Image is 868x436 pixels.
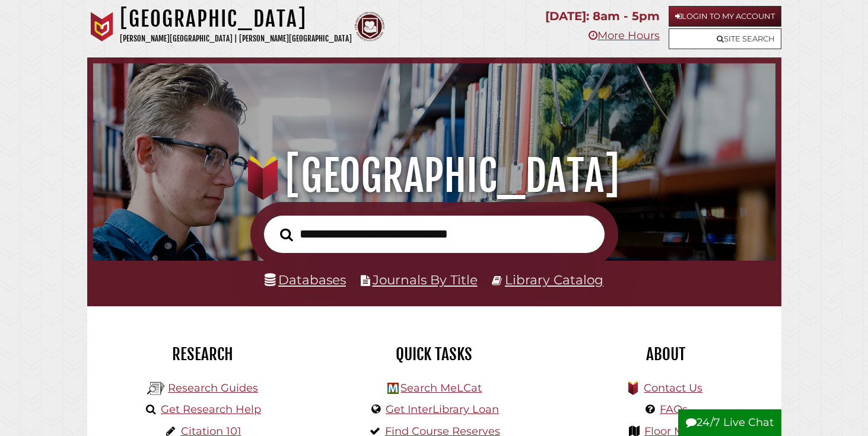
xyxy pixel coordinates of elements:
a: Login to My Account [669,6,781,27]
a: FAQs [660,403,688,416]
h2: Research [96,344,310,364]
a: More Hours [589,29,660,42]
a: Get InterLibrary Loan [386,403,499,416]
button: Search [274,225,299,244]
img: Calvin University [87,12,117,41]
a: Research Guides [168,381,258,395]
a: Search MeLCat [400,381,482,395]
img: Calvin Theological Seminary [355,12,384,41]
a: Journals By Title [373,272,478,287]
a: Get Research Help [161,403,261,416]
img: Hekman Library Logo [387,383,399,394]
a: Site Search [669,28,781,49]
img: Hekman Library Logo [147,380,165,397]
a: Contact Us [644,381,702,395]
h2: About [559,344,772,364]
p: [PERSON_NAME][GEOGRAPHIC_DATA] | [PERSON_NAME][GEOGRAPHIC_DATA] [120,32,352,46]
i: Search [280,227,293,241]
a: Library Catalog [505,272,603,287]
h1: [GEOGRAPHIC_DATA] [120,6,352,32]
h1: [GEOGRAPHIC_DATA] [106,150,762,202]
a: Databases [265,272,346,287]
p: [DATE]: 8am - 5pm [545,6,660,27]
h2: Quick Tasks [328,344,541,364]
